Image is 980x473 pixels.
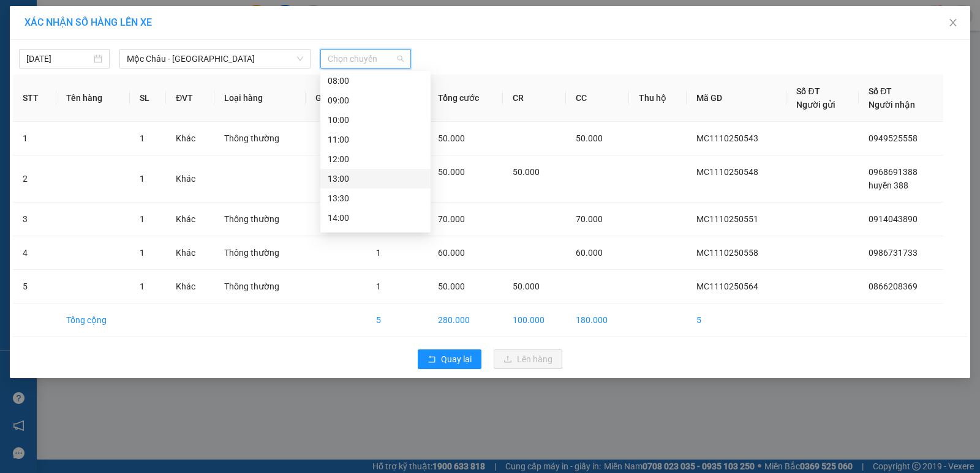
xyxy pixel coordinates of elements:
[166,270,214,304] td: Khác
[140,174,145,184] span: 1
[566,304,629,337] td: 180.000
[376,248,381,258] span: 1
[438,281,465,291] span: 50.000
[328,94,423,107] div: 09:00
[513,167,540,177] span: 50.000
[328,172,423,185] div: 13:00
[13,203,56,236] td: 3
[328,74,423,88] div: 08:00
[513,281,540,291] span: 50.000
[696,133,758,143] span: MC1110250543
[503,75,566,122] th: CR
[696,167,758,177] span: MC1110250548
[948,18,958,28] span: close
[936,6,970,40] button: Close
[26,52,91,65] input: 11/10/2025
[214,203,306,236] td: Thông thường
[576,214,603,224] span: 70.000
[796,100,835,110] span: Người gửi
[328,133,423,146] div: 11:00
[214,122,306,155] td: Thông thường
[56,75,130,122] th: Tên hàng
[140,248,145,258] span: 1
[56,304,130,337] td: Tổng cộng
[869,167,918,177] span: 0968691388
[576,248,603,258] span: 60.000
[296,55,304,62] span: down
[438,214,465,224] span: 70.000
[696,214,758,224] span: MC1110250551
[166,155,214,203] td: Khác
[418,349,481,369] button: rollbackQuay lại
[130,75,166,122] th: SL
[328,113,423,127] div: 10:00
[503,304,566,337] td: 100.000
[428,304,502,337] td: 280.000
[127,50,303,68] span: Mộc Châu - Hà Nội
[696,281,758,291] span: MC1110250564
[328,211,423,225] div: 14:00
[140,214,145,224] span: 1
[687,75,786,122] th: Mã GD
[13,236,56,270] td: 4
[687,304,786,337] td: 5
[376,281,381,291] span: 1
[328,192,423,205] div: 13:30
[869,214,918,224] span: 0914043890
[366,304,429,337] td: 5
[24,17,152,28] span: XÁC NHẬN SỐ HÀNG LÊN XE
[328,50,404,68] span: Chọn chuyến
[13,270,56,304] td: 5
[438,167,465,177] span: 50.000
[696,248,758,258] span: MC1110250558
[428,355,436,365] span: rollback
[869,248,918,258] span: 0986731733
[441,352,472,366] span: Quay lại
[140,133,145,143] span: 1
[428,75,502,122] th: Tổng cước
[869,181,908,190] span: huyền 388
[438,133,465,143] span: 50.000
[13,122,56,155] td: 1
[869,100,915,110] span: Người nhận
[494,349,562,369] button: uploadLên hàng
[166,236,214,270] td: Khác
[214,270,306,304] td: Thông thường
[13,155,56,203] td: 2
[566,75,629,122] th: CC
[438,248,465,258] span: 60.000
[629,75,687,122] th: Thu hộ
[166,203,214,236] td: Khác
[214,236,306,270] td: Thông thường
[796,86,820,96] span: Số ĐT
[869,281,918,291] span: 0866208369
[869,86,892,96] span: Số ĐT
[328,152,423,166] div: 12:00
[869,133,918,143] span: 0949525558
[214,75,306,122] th: Loại hàng
[140,281,145,291] span: 1
[166,122,214,155] td: Khác
[576,133,603,143] span: 50.000
[306,75,366,122] th: Ghi chú
[13,75,56,122] th: STT
[166,75,214,122] th: ĐVT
